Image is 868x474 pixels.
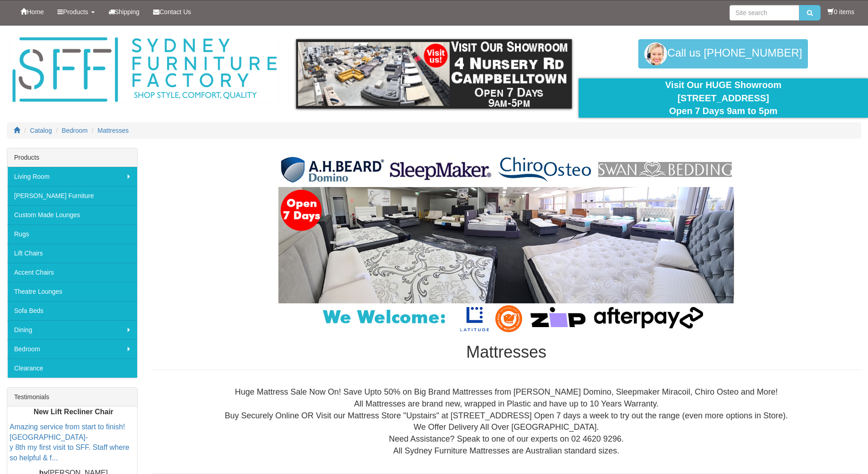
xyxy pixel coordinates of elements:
[827,7,854,16] li: 0 items
[7,282,137,301] a: Theatre Lounges
[151,343,861,361] h1: Mattresses
[7,320,137,339] a: Dining
[586,78,861,118] div: Visit Our HUGE Showroom [STREET_ADDRESS] Open 7 Days 9am to 5pm
[159,386,854,457] div: Huge Mattress Sale Now On! Save Upto 50% on Big Brand Mattresses from [PERSON_NAME] Domino, Sleep...
[7,148,137,167] div: Products
[7,388,137,406] div: Testimonials
[8,35,281,105] img: Sydney Furniture Factory
[34,408,113,416] b: New Lift Recliner Chair
[7,301,137,320] a: Sofa Beds
[27,8,44,16] span: Home
[63,8,88,16] span: Products
[296,39,572,109] img: showroom.gif
[7,339,137,359] a: Bedroom
[30,127,52,134] a: Catalog
[115,8,140,16] span: Shipping
[729,5,799,21] input: Site search
[159,8,191,16] span: Contact Us
[7,186,137,205] a: [PERSON_NAME] Furniture
[278,152,734,334] img: Mattresses
[10,423,129,462] a: Amazing service from start to finish! [GEOGRAPHIC_DATA]-y 8th my first visit to SFF. Staff where ...
[7,224,137,244] a: Rugs
[146,0,198,23] a: Contact Us
[62,127,88,134] a: Bedroom
[14,0,51,23] a: Home
[7,263,137,282] a: Accent Chairs
[7,244,137,263] a: Lift Chairs
[51,0,101,23] a: Products
[98,127,128,134] a: Mattresses
[7,205,137,224] a: Custom Made Lounges
[7,167,137,186] a: Living Room
[102,0,147,23] a: Shipping
[7,359,137,378] a: Clearance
